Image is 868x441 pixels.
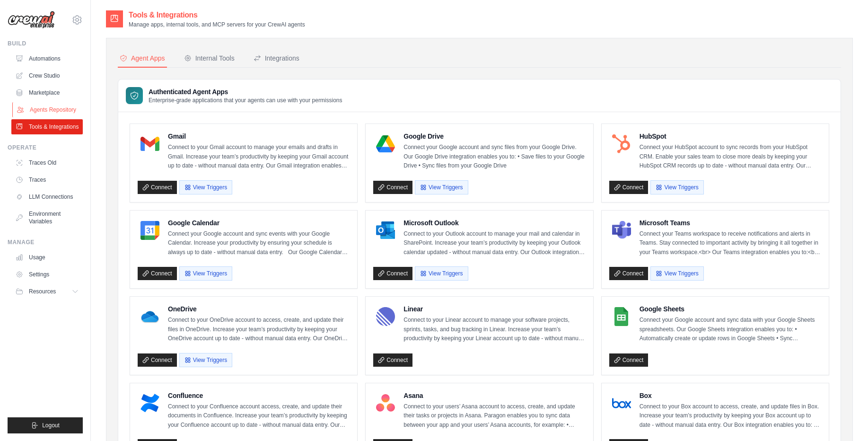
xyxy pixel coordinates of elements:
[403,132,585,141] h4: Google Drive
[415,266,468,281] button: View Triggers
[8,40,83,47] div: Build
[376,394,395,413] img: Asana Logo
[373,181,412,194] a: Connect
[373,353,412,367] a: Connect
[640,316,821,344] p: Connect your Google account and sync data with your Google Sheets spreadsheets. Our Google Sheets...
[11,189,83,204] a: LLM Connections
[403,402,585,430] p: Connect to your users’ Asana account to access, create, and update their tasks or projects in Asa...
[11,51,83,66] a: Automations
[640,143,821,171] p: Connect your HubSpot account to sync records from your HubSpot CRM. Enable your sales team to clo...
[168,402,350,430] p: Connect to your Confluence account access, create, and update their documents in Confluence. Incr...
[376,134,395,153] img: Google Drive Logo
[179,353,232,367] button: View Triggers
[168,304,350,314] h4: OneDrive
[403,218,585,228] h4: Microsoft Outlook
[168,132,350,141] h4: Gmail
[11,85,83,100] a: Marketplace
[12,102,84,117] a: Agents Repository
[640,229,821,257] p: Connect your Teams workspace to receive notifications and alerts in Teams. Stay connected to impo...
[376,221,395,240] img: Microsoft Outlook Logo
[168,316,350,344] p: Connect to your OneDrive account to access, create, and update their files in OneDrive. Increase ...
[252,50,301,68] button: Integrations
[376,307,395,326] img: Linear Logo
[373,267,412,280] a: Connect
[184,53,235,63] div: Internal Tools
[11,68,83,83] a: Crew Studio
[609,267,649,280] a: Connect
[140,307,159,326] img: OneDrive Logo
[179,266,232,281] button: View Triggers
[29,288,56,295] span: Resources
[415,180,468,194] button: View Triggers
[609,181,649,194] a: Connect
[403,316,585,344] p: Connect to your Linear account to manage your software projects, sprints, tasks, and bug tracking...
[168,229,350,257] p: Connect your Google account and sync events with your Google Calendar. Increase your productivity...
[403,229,585,257] p: Connect to your Outlook account to manage your mail and calendar in SharePoint. Increase your tea...
[8,11,55,29] img: Logo
[612,134,631,153] img: HubSpot Logo
[650,266,703,281] button: View Triggers
[612,307,631,326] img: Google Sheets Logo
[11,267,83,282] a: Settings
[182,50,237,68] button: Internal Tools
[640,402,821,430] p: Connect to your Box account to access, create, and update files in Box. Increase your team’s prod...
[11,284,83,299] button: Resources
[612,221,631,240] img: Microsoft Teams Logo
[140,221,159,240] img: Google Calendar Logo
[403,391,585,400] h4: Asana
[640,304,821,314] h4: Google Sheets
[650,180,703,194] button: View Triggers
[640,132,821,141] h4: HubSpot
[11,172,83,187] a: Traces
[149,87,342,97] h3: Authenticated Agent Apps
[11,155,83,170] a: Traces Old
[11,206,83,229] a: Environment Variables
[8,417,83,433] button: Logout
[42,422,60,429] span: Logout
[120,53,165,63] div: Agent Apps
[8,144,83,151] div: Operate
[403,304,585,314] h4: Linear
[609,353,649,367] a: Connect
[403,143,585,171] p: Connect your Google account and sync files from your Google Drive. Our Google Drive integration e...
[8,238,83,246] div: Manage
[138,181,177,194] a: Connect
[138,353,177,367] a: Connect
[168,218,350,228] h4: Google Calendar
[168,143,350,171] p: Connect to your Gmail account to manage your emails and drafts in Gmail. Increase your team’s pro...
[640,391,821,400] h4: Box
[129,9,305,21] h2: Tools & Integrations
[168,391,350,400] h4: Confluence
[138,267,177,280] a: Connect
[254,53,299,63] div: Integrations
[612,394,631,413] img: Box Logo
[11,119,83,134] a: Tools & Integrations
[179,180,232,194] button: View Triggers
[640,218,821,228] h4: Microsoft Teams
[140,394,159,413] img: Confluence Logo
[118,50,167,68] button: Agent Apps
[140,134,159,153] img: Gmail Logo
[149,97,342,104] p: Enterprise-grade applications that your agents can use with your permissions
[129,21,305,28] p: Manage apps, internal tools, and MCP servers for your CrewAI agents
[11,250,83,265] a: Usage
